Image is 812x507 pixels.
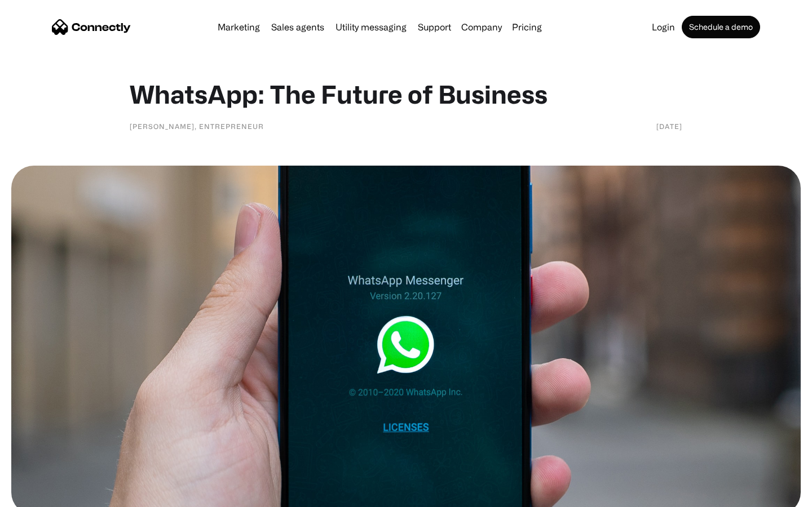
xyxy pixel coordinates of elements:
a: Utility messaging [331,23,411,32]
ul: Language list [23,487,68,503]
div: Company [461,19,502,35]
a: Schedule a demo [682,16,760,38]
div: [PERSON_NAME], Entrepreneur [130,121,264,132]
a: Sales agents [267,23,329,32]
a: Marketing [213,23,264,32]
a: Pricing [507,23,546,32]
div: [DATE] [656,121,682,132]
h1: WhatsApp: The Future of Business [130,79,682,109]
aside: Language selected: English [11,487,68,503]
a: Login [647,23,679,32]
a: Support [413,23,456,32]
